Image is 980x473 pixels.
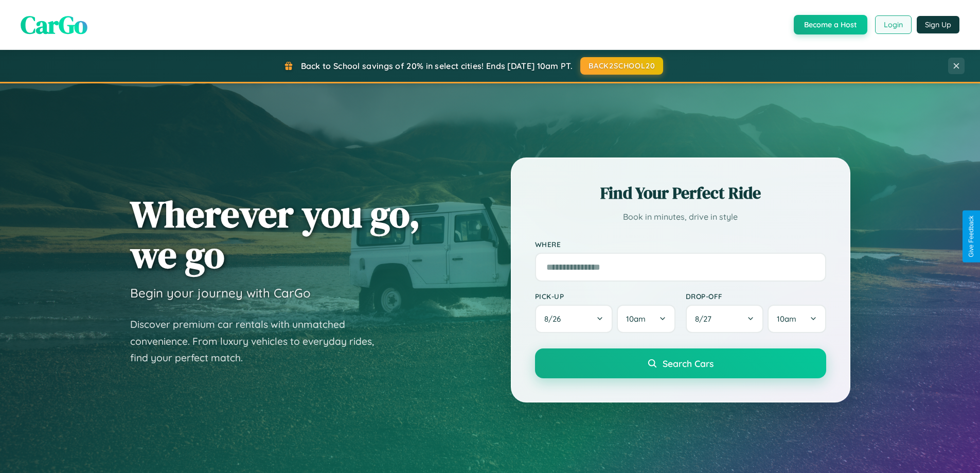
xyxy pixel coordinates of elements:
span: 10am [626,314,646,324]
span: 8 / 27 [695,314,717,324]
button: Sign Up [917,16,959,33]
button: 10am [768,305,826,333]
span: Back to School savings of 20% in select cities! Ends [DATE] 10am PT. [301,61,573,71]
button: 8/26 [535,305,613,333]
button: Search Cars [535,348,826,378]
span: Search Cars [663,358,714,369]
label: Pick-up [535,292,675,301]
button: 8/27 [686,305,764,333]
label: Where [535,240,826,249]
button: BACK2SCHOOL20 [580,57,663,75]
p: Book in minutes, drive in style [535,209,826,224]
p: Discover premium car rentals with unmatched convenience. From luxury vehicles to everyday rides, ... [130,316,387,366]
h3: Begin your journey with CarGo [130,285,311,301]
h1: Wherever you go, we go [130,194,420,275]
span: 8 / 26 [544,314,566,324]
button: Become a Host [794,15,867,34]
div: Give Feedback [968,216,975,257]
button: Login [875,15,912,34]
button: 10am [617,305,675,333]
h2: Find Your Perfect Ride [535,182,826,204]
span: CarGo [21,8,87,42]
span: 10am [777,314,796,324]
label: Drop-off [686,292,826,301]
